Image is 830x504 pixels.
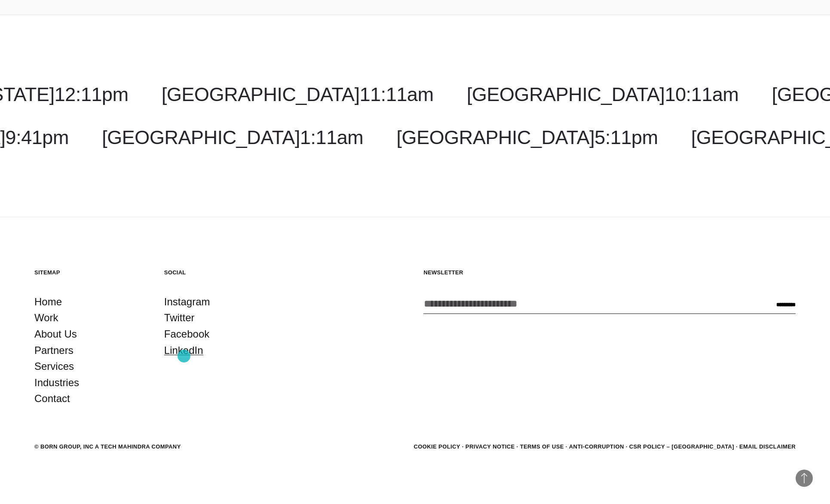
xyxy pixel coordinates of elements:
a: Twitter [164,310,195,326]
a: Instagram [164,294,210,310]
a: [GEOGRAPHIC_DATA]1:11am [102,126,363,148]
h5: Newsletter [423,269,796,276]
a: Home [34,294,62,310]
div: © BORN GROUP, INC A Tech Mahindra Company [34,443,181,451]
a: LinkedIn [164,342,203,359]
a: Services [34,358,74,375]
a: Terms of Use [520,443,564,450]
a: Facebook [164,326,209,342]
a: About Us [34,326,77,342]
a: [GEOGRAPHIC_DATA]11:11am [162,83,434,105]
a: Industries [34,375,79,391]
a: Email Disclaimer [739,443,796,450]
a: [GEOGRAPHIC_DATA]5:11pm [396,126,658,148]
span: 9:41pm [5,126,68,148]
a: Work [34,310,58,326]
span: 10:11am [665,83,738,105]
a: Contact [34,390,70,407]
span: 12:11pm [55,83,129,105]
button: Back to Top [796,470,813,487]
a: Cookie Policy [413,443,460,450]
span: 11:11am [360,83,434,105]
span: 5:11pm [594,126,658,148]
a: [GEOGRAPHIC_DATA]10:11am [467,83,739,105]
h5: Social [164,269,277,276]
a: CSR POLICY – [GEOGRAPHIC_DATA] [629,443,734,450]
span: 1:11am [300,126,363,148]
a: Anti-Corruption [569,443,624,450]
a: Partners [34,342,74,359]
h5: Sitemap [34,269,147,276]
a: Privacy Notice [466,443,515,450]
